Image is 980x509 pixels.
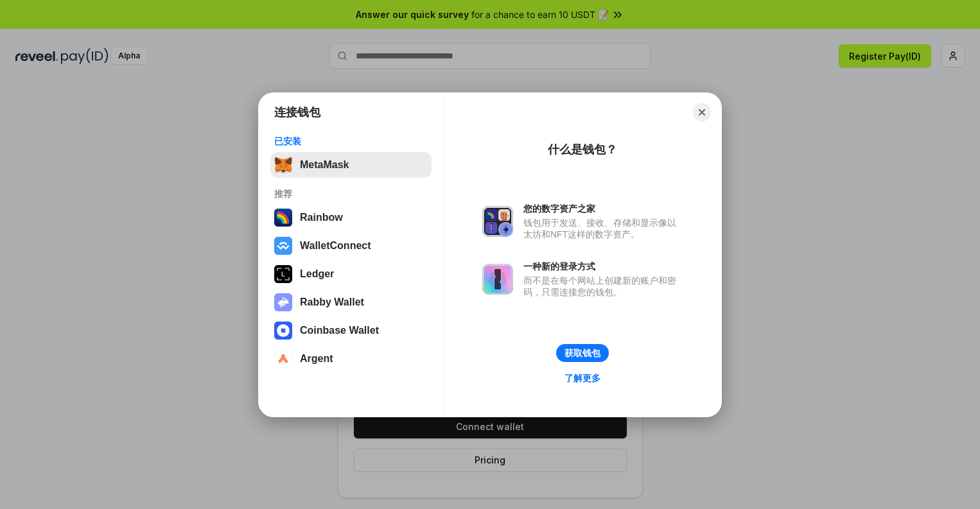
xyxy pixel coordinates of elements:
img: svg+xml,%3Csvg%20xmlns%3D%22http%3A%2F%2Fwww.w3.org%2F2000%2Fsvg%22%20width%3D%2228%22%20height%3... [274,265,292,283]
img: svg+xml,%3Csvg%20xmlns%3D%22http%3A%2F%2Fwww.w3.org%2F2000%2Fsvg%22%20fill%3D%22none%22%20viewBox... [482,206,513,237]
div: 已安装 [274,135,428,147]
img: svg+xml,%3Csvg%20width%3D%2228%22%20height%3D%2228%22%20viewBox%3D%220%200%2028%2028%22%20fill%3D... [274,350,292,368]
button: Rainbow [270,205,432,230]
img: svg+xml,%3Csvg%20fill%3D%22none%22%20height%3D%2233%22%20viewBox%3D%220%200%2035%2033%22%20width%... [274,156,292,174]
div: 一种新的登录方式 [523,261,683,272]
div: MetaMask [300,159,349,171]
button: Close [693,103,711,121]
div: 您的数字资产之家 [523,203,683,214]
button: Ledger [270,261,432,287]
div: 推荐 [274,188,428,200]
div: Rabby Wallet [300,297,364,308]
div: 了解更多 [564,372,600,384]
div: Rainbow [300,212,343,223]
button: Argent [270,346,432,372]
img: svg+xml,%3Csvg%20xmlns%3D%22http%3A%2F%2Fwww.w3.org%2F2000%2Fsvg%22%20fill%3D%22none%22%20viewBox... [482,264,513,295]
button: MetaMask [270,152,432,178]
div: 钱包用于发送、接收、存储和显示像以太坊和NFT这样的数字资产。 [523,217,683,240]
img: svg+xml,%3Csvg%20width%3D%2228%22%20height%3D%2228%22%20viewBox%3D%220%200%2028%2028%22%20fill%3D... [274,237,292,255]
h1: 连接钱包 [274,105,320,120]
img: svg+xml,%3Csvg%20width%3D%2228%22%20height%3D%2228%22%20viewBox%3D%220%200%2028%2028%22%20fill%3D... [274,322,292,340]
div: Ledger [300,268,334,280]
div: Argent [300,353,333,365]
button: WalletConnect [270,233,432,259]
a: 了解更多 [557,370,608,386]
div: 而不是在每个网站上创建新的账户和密码，只需连接您的钱包。 [523,275,683,298]
div: WalletConnect [300,240,371,252]
div: 什么是钱包？ [548,142,617,157]
button: Coinbase Wallet [270,318,432,343]
div: 获取钱包 [564,347,600,359]
button: Rabby Wallet [270,289,432,315]
div: Coinbase Wallet [300,325,379,336]
img: svg+xml,%3Csvg%20xmlns%3D%22http%3A%2F%2Fwww.w3.org%2F2000%2Fsvg%22%20fill%3D%22none%22%20viewBox... [274,293,292,311]
img: svg+xml,%3Csvg%20width%3D%22120%22%20height%3D%22120%22%20viewBox%3D%220%200%20120%20120%22%20fil... [274,209,292,227]
button: 获取钱包 [556,344,609,362]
